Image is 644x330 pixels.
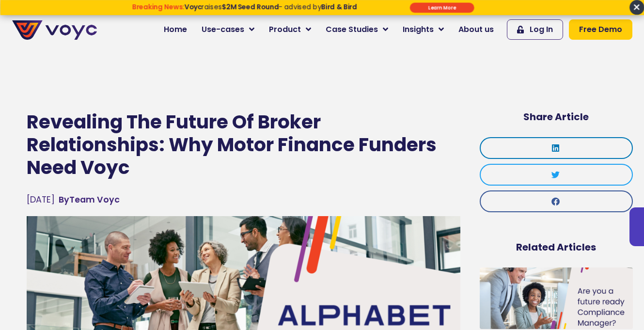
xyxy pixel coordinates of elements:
[184,2,201,12] strong: Voyc
[458,24,494,35] span: About us
[59,193,120,206] a: ByTeam Voyc
[269,24,301,35] span: Product
[27,194,55,205] time: [DATE]
[403,24,434,35] span: Insights
[194,20,262,39] a: Use-cases
[480,190,633,212] div: Share on facebook
[12,20,97,40] img: voyc-full-logo
[262,20,318,39] a: Product
[326,24,378,35] span: Case Studies
[98,3,391,19] div: Breaking News: Voyc raises $2M Seed Round - advised by Bird & Bird
[530,24,553,35] span: Log In
[222,2,279,12] strong: $2M Seed Round
[579,24,622,35] span: Free Demo
[318,20,395,39] a: Case Studies
[507,19,563,40] a: Log In
[480,241,633,253] h5: Related Articles
[321,2,356,12] strong: Bird & Bird
[27,111,460,179] h1: Revealing The Future Of Broker Relationships: Why Motor Finance Funders Need Voyc
[480,137,633,159] div: Share on linkedin
[59,194,69,205] span: By
[132,2,184,12] strong: Breaking News:
[202,24,244,35] span: Use-cases
[569,19,632,40] a: Free Demo
[409,2,474,13] div: Submit
[480,111,633,123] h5: Share Article
[164,24,187,35] span: Home
[480,164,633,186] div: Share on twitter
[184,2,357,12] span: raises - advised by
[395,20,451,39] a: Insights
[157,20,194,39] a: Home
[451,20,501,39] a: About us
[59,193,120,206] span: Team Voyc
